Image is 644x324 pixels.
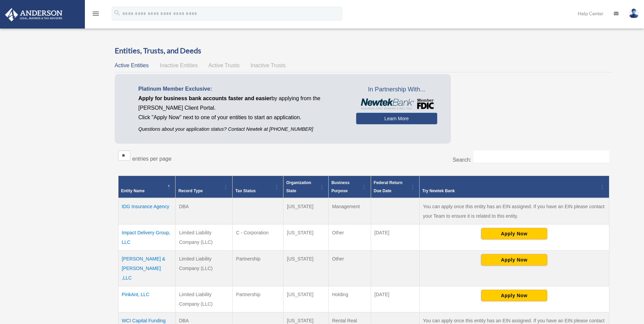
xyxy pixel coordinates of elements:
button: Apply Now [481,290,547,301]
div: Try Newtek Bank [422,187,599,195]
td: PinkAnt, LLC [118,286,176,312]
td: Management [329,198,371,224]
a: Learn More [356,113,437,124]
th: Record Type: Activate to sort [176,176,233,198]
a: menu [92,12,100,18]
p: Click "Apply Now" next to one of your entities to start an application. [139,113,346,122]
span: Federal Return Due Date [374,180,403,193]
td: IDG Insurance Agency [118,198,176,224]
span: Organization State [286,180,311,193]
th: Entity Name: Activate to invert sorting [118,176,176,198]
span: Entity Name [121,188,145,193]
span: Inactive Entities [160,62,198,68]
td: [PERSON_NAME] & [PERSON_NAME] ,LLC [118,250,176,286]
td: DBA [176,198,233,224]
button: Apply Now [481,228,547,239]
td: You can apply once this entity has an EIN assigned. If you have an EIN please contact your Team t... [419,198,609,224]
td: Limited Liability Company (LLC) [176,286,233,312]
td: [US_STATE] [283,198,329,224]
label: entries per page [132,156,172,162]
p: Questions about your application status? Contact Newtek at [PHONE_NUMBER] [139,125,346,133]
td: Partnership [233,286,283,312]
span: In Partnership With... [356,84,437,95]
span: Record Type [178,188,203,193]
td: [US_STATE] [283,250,329,286]
td: Impact Delivery Group, LLC [118,224,176,250]
span: Inactive Trusts [251,62,286,68]
td: [US_STATE] [283,286,329,312]
i: menu [92,10,100,18]
h3: Entities, Trusts, and Deeds [115,46,613,56]
img: Anderson Advisors Platinum Portal [3,8,65,21]
td: Other [329,250,371,286]
p: by applying from the [PERSON_NAME] Client Portal. [139,94,346,113]
label: Search: [453,157,471,163]
img: NewtekBankLogoSM.png [360,98,434,109]
span: Tax Status [235,188,256,193]
span: Business Purpose [331,180,349,193]
span: Active Trusts [208,62,240,68]
th: Business Purpose: Activate to sort [329,176,371,198]
span: Active Entities [115,62,149,68]
td: Holding [329,286,371,312]
button: Apply Now [481,254,547,266]
span: Apply for business bank accounts faster and easier [139,95,272,101]
th: Federal Return Due Date: Activate to sort [371,176,419,198]
td: Other [329,224,371,250]
th: Try Newtek Bank : Activate to sort [419,176,609,198]
i: search [113,9,121,17]
th: Tax Status: Activate to sort [233,176,283,198]
td: [DATE] [371,286,419,312]
td: [US_STATE] [283,224,329,250]
img: User Pic [629,8,639,18]
th: Organization State: Activate to sort [283,176,329,198]
td: [DATE] [371,224,419,250]
td: Partnership [233,250,283,286]
p: Platinum Member Exclusive: [139,84,346,94]
td: C - Corporation [233,224,283,250]
td: Limited Liability Company (LLC) [176,224,233,250]
td: Limited Liability Company (LLC) [176,250,233,286]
